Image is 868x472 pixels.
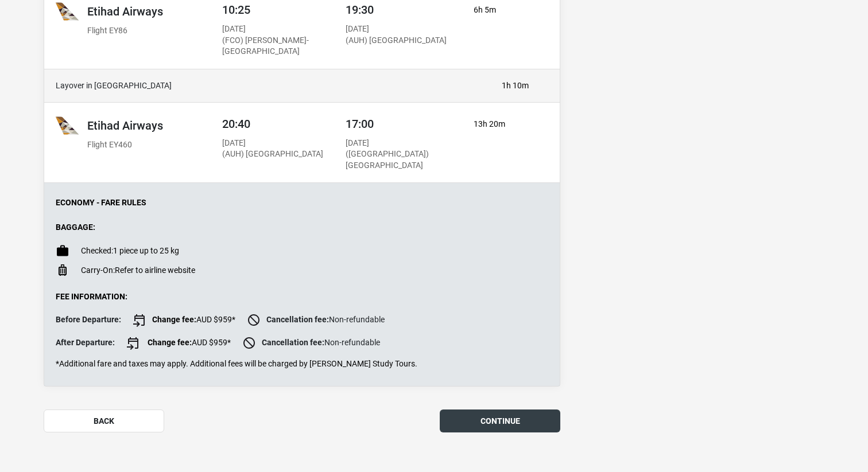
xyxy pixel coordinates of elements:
[81,246,113,255] span: Checked:
[56,292,127,301] strong: Fee Information:
[346,117,374,131] span: 17:00
[346,3,374,17] span: 19:30
[346,24,447,35] p: [DATE]
[126,336,231,350] span: AUD $959*
[440,409,560,432] button: continue
[87,119,163,132] h2: Etihad Airways
[222,24,328,35] p: [DATE]
[56,198,548,208] p: Economy - Fare Rules
[56,338,115,347] strong: After Departure:
[148,337,192,346] strong: Change fee:
[133,313,235,327] span: AUD $959*
[502,81,529,91] p: 1h 10m
[222,138,323,149] p: [DATE]
[266,314,329,323] strong: Cancellation fee:
[56,315,121,324] strong: Before Departure:
[81,246,179,256] p: 1 piece up to 25 kg
[87,25,163,37] p: Flight EY86
[87,5,163,18] h2: Etihad Airways
[222,149,323,160] p: (AUH) [GEOGRAPHIC_DATA]
[474,119,529,130] p: 13h 20m
[56,114,79,137] img: Etihad Airways
[222,3,250,17] span: 10:25
[247,313,385,327] span: Non-refundable
[56,223,95,232] strong: Baggage:
[474,5,529,16] p: 6h 5m
[346,35,447,46] p: (AUH) [GEOGRAPHIC_DATA]
[44,409,164,432] button: back
[56,359,548,369] p: *Additional fare and taxes may apply. Additional fees will be charged by [PERSON_NAME] Study Tours.
[81,266,195,275] p: Refer to airline website
[346,149,452,171] p: ([GEOGRAPHIC_DATA]) [GEOGRAPHIC_DATA]
[222,35,328,57] p: (FCO) [PERSON_NAME]-[GEOGRAPHIC_DATA]
[242,336,380,350] span: Non-refundable
[81,266,115,275] span: Carry-On:
[222,117,250,131] span: 20:40
[87,139,163,151] p: Flight EY460
[56,81,490,91] h4: Layover in [GEOGRAPHIC_DATA]
[152,314,196,323] strong: Change fee:
[262,337,324,346] strong: Cancellation fee:
[346,138,452,149] p: [DATE]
